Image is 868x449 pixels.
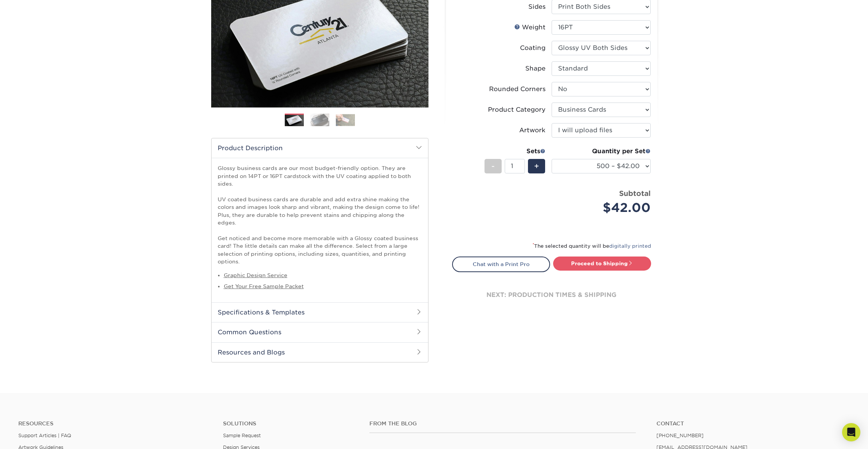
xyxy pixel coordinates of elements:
a: Graphic Design Service [224,272,287,278]
h4: Solutions [223,420,358,427]
img: Business Cards 01 [285,111,304,130]
div: Open Intercom Messenger [842,423,860,441]
p: Glossy business cards are our most budget-friendly option. They are printed on 14PT or 16PT cards... [218,164,422,265]
div: Weight [514,23,546,32]
h2: Specifications & Templates [212,302,428,322]
h4: From the Blog [369,420,635,427]
img: Business Cards 03 [336,114,355,126]
a: Get Your Free Sample Packet [224,283,304,289]
div: Rounded Corners [489,85,546,94]
img: Business Cards 02 [310,113,329,127]
small: The selected quantity will be [533,243,651,249]
span: - [491,160,495,172]
div: Sets [485,147,546,156]
span: + [534,160,539,172]
h4: Resources [18,420,212,427]
div: Sides [528,2,546,11]
strong: Subtotal [619,189,651,197]
h2: Product Description [212,138,428,158]
a: Contact [656,420,850,427]
a: Chat with a Print Pro [452,257,550,272]
div: Product Category [488,105,546,114]
div: Shape [525,64,546,73]
h2: Common Questions [212,322,428,342]
a: digitally printed [609,243,651,249]
a: [PHONE_NUMBER] [656,433,704,438]
a: Proceed to Shipping [553,257,651,270]
div: Coating [520,43,546,53]
a: Sample Request [223,433,261,438]
h2: Resources and Blogs [212,342,428,362]
div: Quantity per Set [552,147,651,156]
div: Artwork [519,126,546,135]
iframe: Google Customer Reviews [2,426,65,446]
div: next: production times & shipping [452,272,651,318]
div: $42.00 [557,199,651,217]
